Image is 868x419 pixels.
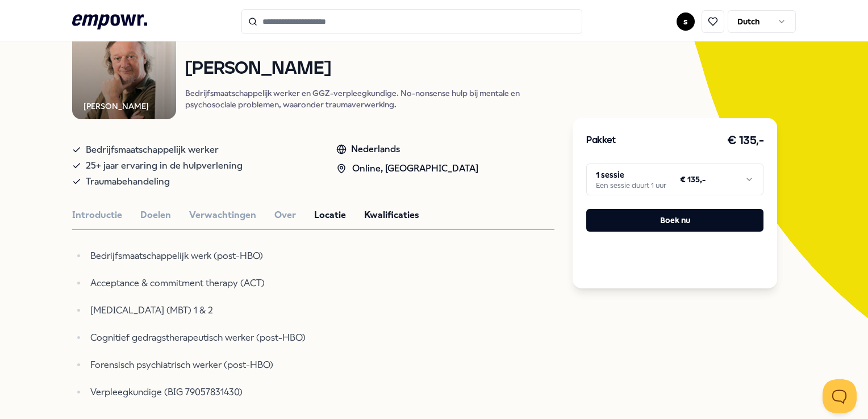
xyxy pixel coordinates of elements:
[86,158,243,174] span: 25+ jaar ervaring in de hulpverlening
[274,208,296,223] button: Over
[586,209,763,232] button: Boek nu
[84,100,149,112] div: [PERSON_NAME]
[72,208,122,223] button: Introductie
[72,16,176,120] img: Product Image
[241,9,582,34] input: Search for products, categories or subcategories
[586,133,616,148] h3: Pakket
[314,208,346,223] button: Locatie
[90,248,441,264] p: Bedrijfsmaatschappelijk werk (post-HBO)
[140,208,171,223] button: Doelen
[336,161,478,176] div: Online, [GEOGRAPHIC_DATA]
[185,59,554,79] h1: [PERSON_NAME]
[823,379,857,413] iframe: Help Scout Beacon - Open
[677,12,695,31] button: s
[727,132,764,150] h3: € 135,-
[90,275,441,291] p: Acceptance & commitment therapy (ACT)
[185,87,554,110] p: Bedrijfsmaatschappelijk werker en GGZ-verpleegkundige. No-nonsense hulp bij mentale en psychosoci...
[336,142,478,157] div: Nederlands
[90,384,441,400] p: Verpleegkundige (BIG 79057831430)
[189,208,256,223] button: Verwachtingen
[86,174,170,190] span: Traumabehandeling
[364,208,419,223] button: Kwalificaties
[90,357,441,373] p: Forensisch psychiatrisch werker (post-HBO)
[90,330,441,346] p: Cognitief gedragstherapeutisch werker (post-HBO)
[90,303,441,319] p: [MEDICAL_DATA] (MBT) 1 & 2
[86,142,219,158] span: Bedrijfsmaatschappelijk werker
